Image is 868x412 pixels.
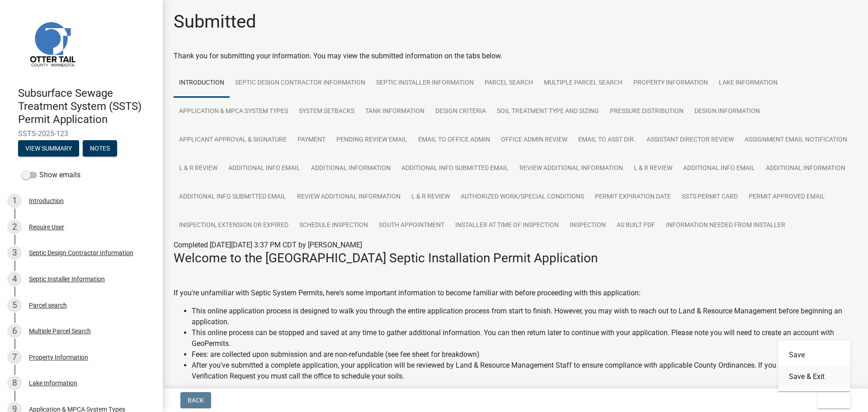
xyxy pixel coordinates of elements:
li: This online process can be stopped and saved at any time to gather additional information. You ca... [192,327,857,349]
a: Permit Approved Email [743,183,830,212]
a: Permit Expiration Date [590,183,676,212]
span: Completed [DATE][DATE] 3:37 PM CDT by [PERSON_NAME] [174,241,362,249]
div: Parcel search [29,302,67,308]
div: 7 [7,350,22,365]
div: 1 [7,194,22,208]
a: Review Additional Information [514,154,628,183]
a: SSTS Permit Card [676,183,743,212]
button: Save [778,344,850,366]
button: View Summary [18,140,79,156]
button: Back [180,392,211,408]
a: Tank Information [360,97,430,126]
wm-modal-confirm: Summary [18,146,79,153]
div: 3 [7,246,22,260]
a: Pressure Distribution [604,97,689,126]
a: Payment [292,126,331,155]
a: Additional Info submitted Email [174,183,292,212]
a: Parcel search [479,69,538,98]
div: Property Information [29,354,88,360]
div: Require User [29,224,64,230]
span: SSTS-2025-123 [18,129,145,138]
img: Otter Tail County, Minnesota [18,9,86,77]
a: Additional Information [306,154,396,183]
a: Applicant Approval & Signature [174,126,292,155]
li: This online application process is designed to walk you through the entire application process fr... [192,306,857,327]
a: Additional info email [223,154,306,183]
div: 4 [7,272,22,286]
a: Design Criteria [430,97,491,126]
a: Lake Information [713,69,783,98]
a: Authorized Work/Special Conditions [455,183,590,212]
a: Septic Installer Information [371,69,479,98]
a: Additional info email [678,154,760,183]
a: As built pdf [611,211,660,240]
a: Septic Design Contractor Information [230,69,371,98]
label: Show emails [22,170,80,180]
span: Exit [825,397,838,404]
a: Inspection, Extension or EXPIRED [174,211,294,240]
a: Inspection [564,211,611,240]
a: Schedule Inspection [294,211,373,240]
div: Septic Installer Information [29,276,105,282]
div: 8 [7,376,22,390]
p: If you're unfamiliar with Septic System Permits, here's some important information to become fami... [174,288,857,298]
a: L & R Review [174,154,223,183]
h4: Subsurface Sewage Treatment System (SSTS) Permit Application [18,87,156,126]
h3: Welcome to the [GEOGRAPHIC_DATA] Septic Installation Permit Application [174,251,857,266]
a: Assistant Director Review [641,126,739,155]
span: Back [188,397,204,404]
a: L & R Review [628,154,678,183]
a: Application & MPCA System Types [174,97,293,126]
div: Introduction [29,198,64,204]
a: Information Needed from Installer [660,211,791,240]
div: 6 [7,324,22,338]
wm-modal-confirm: Notes [83,146,117,153]
li: After you've submitted a complete application, your application will be reviewed by Land & Resour... [192,360,857,382]
div: 2 [7,220,22,234]
a: Review Additional Information [292,183,406,212]
a: Pending review Email [331,126,413,155]
div: Thank you for submitting your information. You may view the submitted information on the tabs below. [174,51,857,62]
button: Exit [817,392,850,408]
a: Assignment Email Notification [739,126,853,155]
div: 5 [7,298,22,313]
a: System Setbacks [293,97,360,126]
a: Email to Asst Dir. [573,126,641,155]
li: Fees: are collected upon submission and are non-refundable (see fee sheet for breakdown) [192,349,857,360]
a: Property Information [628,69,713,98]
a: South Appointment [373,211,450,240]
div: Exit [778,341,850,391]
a: Email to Office Admin [413,126,495,155]
a: Office Admin Review [495,126,573,155]
button: Save & Exit [778,366,850,388]
a: L & R Review [406,183,455,212]
a: Multiple Parcel Search [538,69,628,98]
div: Septic Design Contractor Information [29,250,133,256]
a: Installer at time of Inspection [450,211,564,240]
a: Introduction [174,69,230,98]
a: Additional Info submitted Email [396,154,514,183]
div: Multiple Parcel Search [29,328,91,334]
a: Design Information [689,97,765,126]
a: Soil Treatment Type and Sizing [491,97,604,126]
button: Notes [83,140,117,156]
h1: Submitted [174,11,256,33]
div: Lake Information [29,380,77,386]
a: Additional Information [760,154,851,183]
